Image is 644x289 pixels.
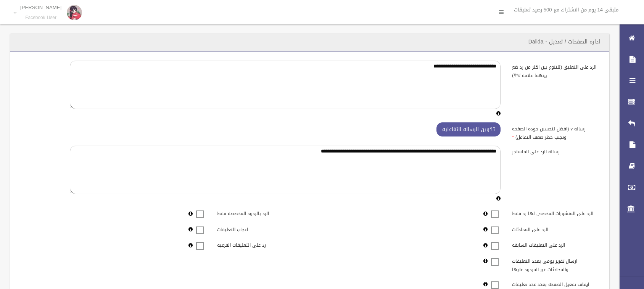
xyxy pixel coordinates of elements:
label: الرد على المحادثات [506,223,605,234]
small: Facebook User [20,15,61,21]
label: اعجاب التعليقات [211,223,310,234]
label: الرد بالردود المخصصه فقط [211,207,310,218]
label: الرد على التعليق (للتنوع بين اكثر من رد ضع بينهما علامه #*#) [506,61,605,80]
label: رد على التعليقات الفرعيه [211,239,310,250]
label: ارسال تقرير يومى بعدد التعليقات والمحادثات غير المردود عليها [506,255,605,274]
label: رساله v (افضل لتحسين جوده الصفحه وتجنب حظر ضعف التفاعل) [506,122,605,141]
header: اداره الصفحات / تعديل - Dalida [519,34,609,49]
p: [PERSON_NAME] [20,5,61,10]
label: رساله الرد على الماسنجر [506,146,605,156]
button: تكوين الرساله التفاعليه [436,122,501,136]
label: الرد على المنشورات المخصص لها رد فقط [506,207,605,218]
label: الرد على التعليقات السابقه [506,239,605,250]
